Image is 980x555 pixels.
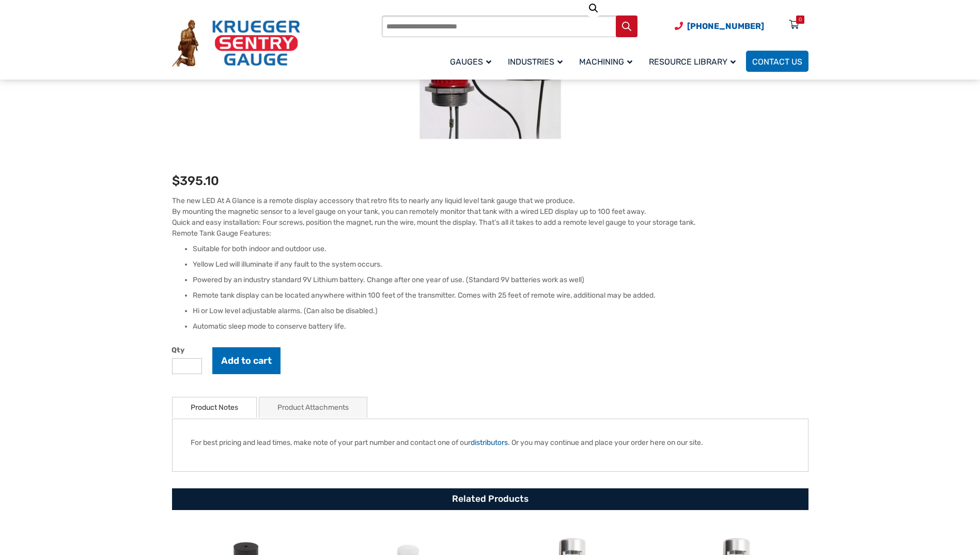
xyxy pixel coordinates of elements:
[172,195,808,239] p: The new LED At A Glance is a remote display accessory that retro fits to nearly any liquid level ...
[687,21,764,31] span: [PHONE_NUMBER]
[193,321,808,332] li: Automatic sleep mode to conserve battery life.
[277,397,349,418] a: Product Attachments
[579,57,632,67] span: Machining
[193,244,808,254] li: Suitable for both indoor and outdoor use.
[172,174,219,188] bdi: 395.10
[746,51,808,72] a: Contact Us
[193,259,808,270] li: Yellow Led will illuminate if any fault to the system occurs.
[193,306,808,316] li: Hi or Low level adjustable alarms. (Can also be disabled.)
[191,397,238,418] a: Product Notes
[643,49,746,73] a: Resource Library
[502,49,573,73] a: Industries
[172,358,202,374] input: Product quantity
[193,275,808,285] li: Powered by an industry standard 9V Lithium battery. Change after one year of use. (Standard 9V ba...
[191,437,790,448] p: For best pricing and lead times, make note of your part number and contact one of our . Or you ma...
[799,16,802,24] div: 0
[172,488,808,510] h2: Related Products
[675,20,764,33] a: Phone Number (920) 434-8860
[444,49,502,73] a: Gauges
[450,57,491,67] span: Gauges
[172,20,300,67] img: Krueger Sentry Gauge
[508,57,563,67] span: Industries
[471,438,508,447] a: distributors
[752,57,802,67] span: Contact Us
[649,57,736,67] span: Resource Library
[212,347,281,374] button: Add to cart
[573,49,643,73] a: Machining
[172,174,180,188] span: $
[193,290,808,301] li: Remote tank display can be located anywhere within 100 feet of the transmitter. Comes with 25 fee...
